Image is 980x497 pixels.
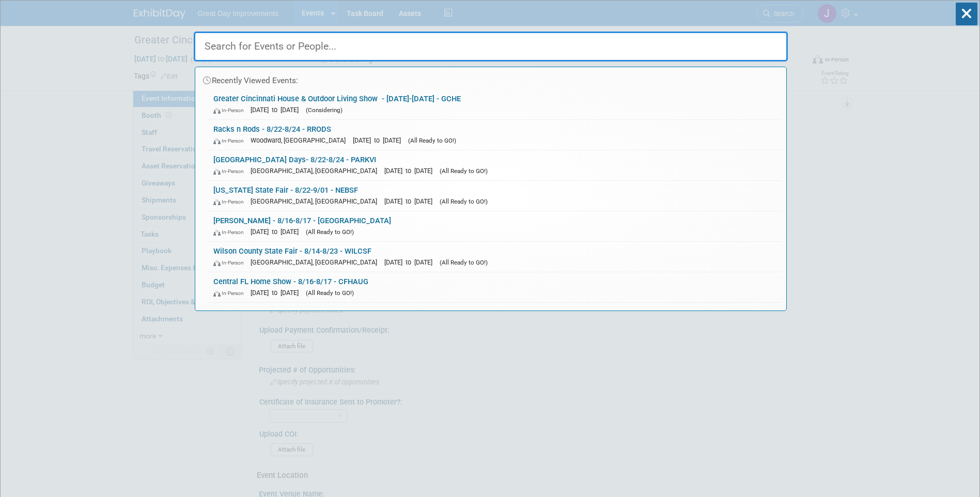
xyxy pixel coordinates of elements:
[208,89,781,119] a: Greater Cincinnati House & Outdoor Living Show - [DATE]-[DATE] - GCHE In-Person [DATE] to [DATE] ...
[440,167,488,175] span: (All Ready to GO!)
[213,107,248,114] span: In-Person
[384,167,438,175] span: [DATE] to [DATE]
[306,106,343,114] span: (Considering)
[251,106,304,114] span: [DATE] to [DATE]
[306,289,354,297] span: (All Ready to GO!)
[251,258,382,266] span: [GEOGRAPHIC_DATA], [GEOGRAPHIC_DATA]
[208,272,781,302] a: Central FL Home Show - 8/16-8/17 - CFHAUG In-Person [DATE] to [DATE] (All Ready to GO!)
[251,136,351,144] span: Woodward, [GEOGRAPHIC_DATA]
[213,259,248,266] span: In-Person
[251,228,304,236] span: [DATE] to [DATE]
[440,259,488,266] span: (All Ready to GO!)
[213,137,248,144] span: In-Person
[213,198,248,205] span: In-Person
[208,211,781,241] a: [PERSON_NAME] - 8/16-8/17 - [GEOGRAPHIC_DATA] In-Person [DATE] to [DATE] (All Ready to GO!)
[440,198,488,205] span: (All Ready to GO!)
[208,242,781,272] a: Wilson County State Fair - 8/14-8/23 - WILCSF In-Person [GEOGRAPHIC_DATA], [GEOGRAPHIC_DATA] [DAT...
[208,150,781,180] a: [GEOGRAPHIC_DATA] Days- 8/22-8/24 - PARKVI In-Person [GEOGRAPHIC_DATA], [GEOGRAPHIC_DATA] [DATE] ...
[384,197,438,205] span: [DATE] to [DATE]
[251,197,382,205] span: [GEOGRAPHIC_DATA], [GEOGRAPHIC_DATA]
[194,32,788,61] input: Search for Events or People...
[353,136,406,144] span: [DATE] to [DATE]
[408,137,456,144] span: (All Ready to GO!)
[213,290,248,297] span: In-Person
[213,229,248,236] span: In-Person
[384,258,438,266] span: [DATE] to [DATE]
[200,67,781,89] div: Recently Viewed Events:
[208,120,781,150] a: Racks n Rods - 8/22-8/24 - RRODS In-Person Woodward, [GEOGRAPHIC_DATA] [DATE] to [DATE] (All Read...
[213,168,248,175] span: In-Person
[306,228,354,236] span: (All Ready to GO!)
[208,181,781,211] a: [US_STATE] State Fair - 8/22-9/01 - NEBSF In-Person [GEOGRAPHIC_DATA], [GEOGRAPHIC_DATA] [DATE] t...
[251,289,304,297] span: [DATE] to [DATE]
[251,167,382,175] span: [GEOGRAPHIC_DATA], [GEOGRAPHIC_DATA]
